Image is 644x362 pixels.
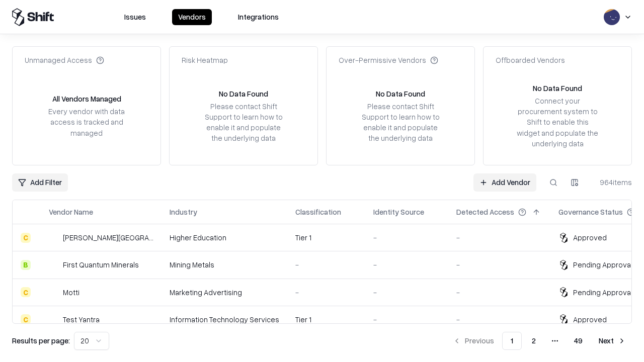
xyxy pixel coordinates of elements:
[295,314,357,325] div: Tier 1
[447,332,632,350] nav: pagination
[573,314,607,325] div: Approved
[25,55,104,65] div: Unmanaged Access
[339,55,438,65] div: Over-Permissive Vendors
[219,88,268,99] div: No Data Found
[456,232,542,243] div: -
[592,177,632,188] div: 964 items
[170,232,279,243] div: Higher Education
[49,260,59,270] img: First Quantum Minerals
[63,232,153,243] div: [PERSON_NAME][GEOGRAPHIC_DATA]
[573,259,632,270] div: Pending Approval
[373,207,424,217] div: Identity Source
[63,287,79,298] div: Motti
[63,259,139,270] div: First Quantum Minerals
[170,259,279,270] div: Mining Metals
[373,232,440,243] div: -
[49,207,93,217] div: Vendor Name
[295,259,357,270] div: -
[21,260,31,270] div: B
[170,207,197,217] div: Industry
[456,207,514,217] div: Detected Access
[295,207,341,217] div: Classification
[12,173,68,192] button: Add Filter
[52,94,121,104] div: All Vendors Managed
[593,332,632,350] button: Next
[170,287,279,298] div: Marketing Advertising
[12,335,70,346] p: Results per page:
[49,287,59,297] img: Motti
[182,55,228,65] div: Risk Heatmap
[524,332,544,350] button: 2
[21,314,31,324] div: C
[573,287,632,298] div: Pending Approval
[359,101,442,144] div: Please contact Shift Support to learn how to enable it and populate the underlying data
[118,9,152,25] button: Issues
[21,287,31,297] div: C
[376,88,425,99] div: No Data Found
[558,207,623,217] div: Governance Status
[232,9,285,25] button: Integrations
[202,101,285,144] div: Please contact Shift Support to learn how to enable it and populate the underlying data
[373,314,440,325] div: -
[295,287,357,298] div: -
[566,332,591,350] button: 49
[473,173,536,192] a: Add Vendor
[49,233,59,243] img: Reichman University
[502,332,522,350] button: 1
[172,9,212,25] button: Vendors
[21,233,31,243] div: C
[516,96,599,149] div: Connect your procurement system to Shift to enable this widget and populate the underlying data
[49,314,59,324] img: Test Yantra
[295,232,357,243] div: Tier 1
[573,232,607,243] div: Approved
[456,259,542,270] div: -
[170,314,279,325] div: Information Technology Services
[373,259,440,270] div: -
[45,106,128,138] div: Every vendor with data access is tracked and managed
[63,314,100,325] div: Test Yantra
[373,287,440,298] div: -
[456,314,542,325] div: -
[456,287,542,298] div: -
[533,83,582,94] div: No Data Found
[496,55,565,65] div: Offboarded Vendors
